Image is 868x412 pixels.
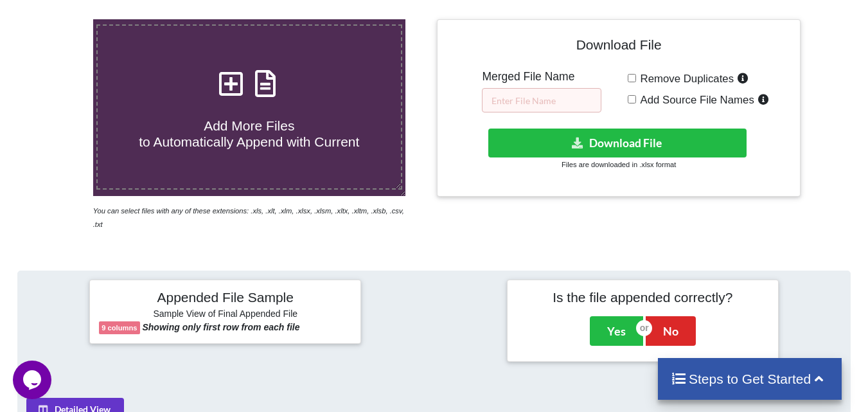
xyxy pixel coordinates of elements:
[102,324,137,332] b: 9 columns
[488,129,747,157] button: Download File
[99,309,351,321] h6: Sample View of Final Appended File
[99,289,351,307] h4: Appended File Sample
[562,161,676,168] small: Files are downloaded in .xlsx format
[93,207,404,228] i: You can select files with any of these extensions: .xls, .xlt, .xlm, .xlsx, .xlsm, .xltx, .xltm, ...
[646,316,696,346] button: No
[671,371,829,387] h4: Steps to Get Started
[139,118,359,149] span: Add More Files to Automatically Append with Current
[482,70,601,84] h5: Merged File Name
[482,88,601,112] input: Enter File Name
[517,289,769,305] h4: Is the file appended correctly?
[142,322,299,332] b: Showing only first row from each file
[636,94,754,106] span: Add Source File Names
[636,73,734,85] span: Remove Duplicates
[447,29,790,66] h4: Download File
[590,316,643,346] button: Yes
[13,361,54,399] iframe: chat widget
